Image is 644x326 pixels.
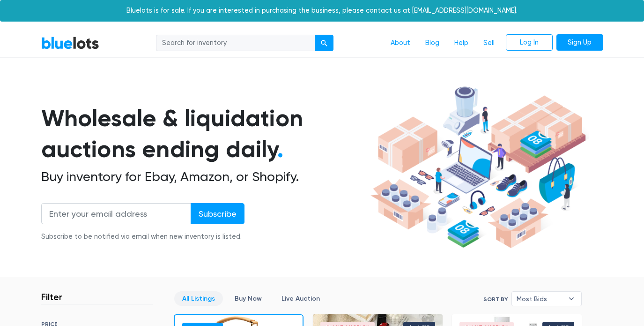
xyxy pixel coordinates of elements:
[227,291,270,306] a: Buy Now
[517,292,563,306] span: Most Bids
[562,292,581,306] b: ▾
[41,103,367,165] h1: Wholesale & liquidation auctions ending daily
[383,34,418,52] a: About
[476,34,502,52] a: Sell
[418,34,447,52] a: Blog
[277,135,283,163] span: .
[174,291,223,306] a: All Listings
[367,82,589,253] img: hero-ee84e7d0318cb26816c560f6b4441b76977f77a177738b4e94f68c95b2b83dbb.png
[483,295,508,303] label: Sort By
[41,203,191,224] input: Enter your email address
[41,232,244,242] div: Subscribe to be notified via email when new inventory is listed.
[506,34,553,51] a: Log In
[556,34,603,51] a: Sign Up
[156,35,315,52] input: Search for inventory
[41,291,62,303] h3: Filter
[447,34,476,52] a: Help
[41,169,367,185] h2: Buy inventory for Ebay, Amazon, or Shopify.
[274,291,328,306] a: Live Auction
[191,203,244,224] input: Subscribe
[41,36,99,50] a: BlueLots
